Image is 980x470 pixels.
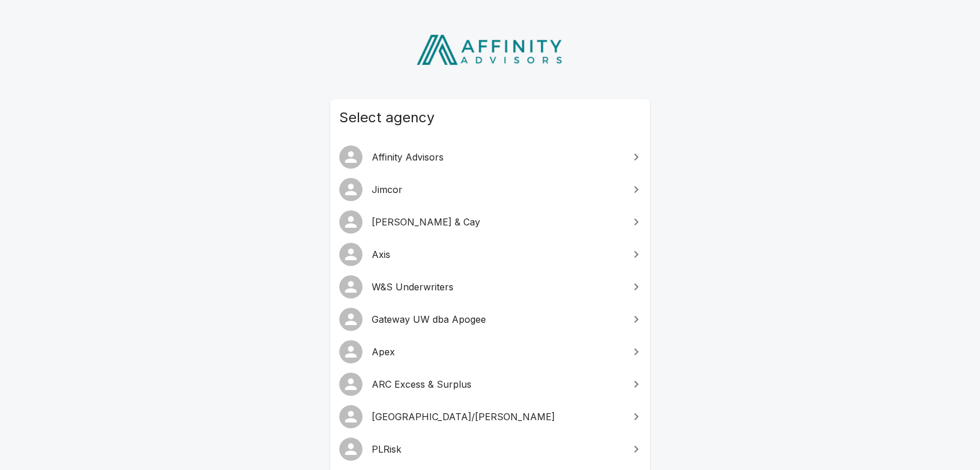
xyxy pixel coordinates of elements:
a: Gateway UW dba Apogee [330,303,650,336]
a: PLRisk [330,433,650,465]
img: Affinity Advisors Logo [407,31,574,69]
span: Apex [372,345,622,359]
span: Select agency [339,108,641,127]
a: Apex [330,336,650,368]
a: ARC Excess & Surplus [330,368,650,400]
span: [PERSON_NAME] & Cay [372,215,622,229]
span: Affinity Advisors [372,150,622,164]
span: Axis [372,247,622,261]
span: [GEOGRAPHIC_DATA]/[PERSON_NAME] [372,410,622,424]
span: PLRisk [372,442,622,456]
a: Axis [330,238,650,271]
span: ARC Excess & Surplus [372,377,622,391]
span: W&S Underwriters [372,280,622,294]
a: Affinity Advisors [330,141,650,173]
a: [GEOGRAPHIC_DATA]/[PERSON_NAME] [330,400,650,433]
span: Jimcor [372,183,622,196]
a: [PERSON_NAME] & Cay [330,206,650,238]
span: Gateway UW dba Apogee [372,312,622,326]
a: Jimcor [330,173,650,206]
a: W&S Underwriters [330,271,650,303]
